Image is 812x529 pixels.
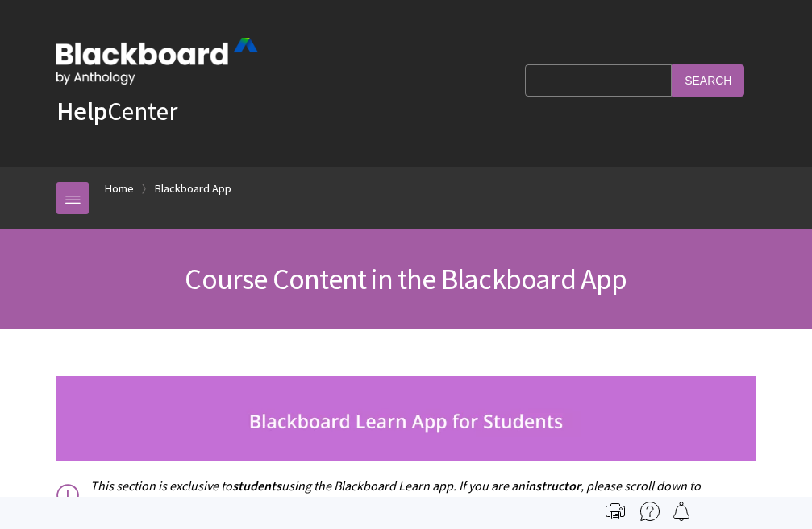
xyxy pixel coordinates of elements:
img: Print [606,502,625,521]
a: Home [105,179,134,199]
span: instructor [525,477,581,494]
img: Follow this page [672,502,691,521]
span: students [232,477,281,494]
img: More help [640,502,660,521]
a: Blackboard App [155,179,231,199]
strong: Help [56,95,107,127]
span: Course Content in the Blackboard App [185,261,627,297]
input: Search [672,64,744,96]
img: Blackboard by Anthology [56,38,258,85]
p: This section is exclusive to using the Blackboard Learn app. If you are an , please scroll down t... [56,477,756,513]
a: HelpCenter [56,95,177,127]
img: studnets_banner [56,376,756,461]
